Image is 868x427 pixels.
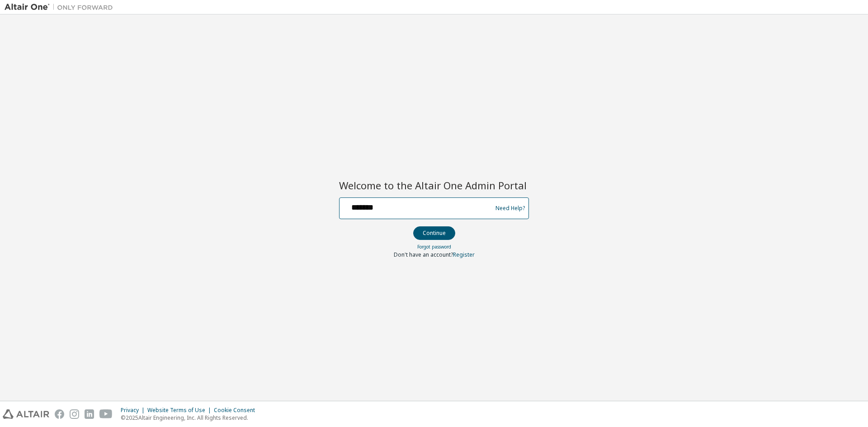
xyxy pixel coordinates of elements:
div: Website Terms of Use [147,407,214,414]
img: youtube.svg [99,409,113,419]
img: linkedin.svg [85,409,94,419]
img: Altair One [5,3,118,12]
img: instagram.svg [70,409,79,419]
img: facebook.svg [55,409,64,419]
div: Cookie Consent [214,407,260,414]
div: Privacy [121,407,147,414]
span: Don't have an account? [394,251,453,258]
p: © 2025 Altair Engineering, Inc. All Rights Reserved. [121,414,260,422]
a: Forgot password [417,244,451,250]
img: altair_logo.svg [3,409,49,419]
a: Register [453,251,475,258]
button: Continue [413,226,455,240]
h2: Welcome to the Altair One Admin Portal [339,179,529,192]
